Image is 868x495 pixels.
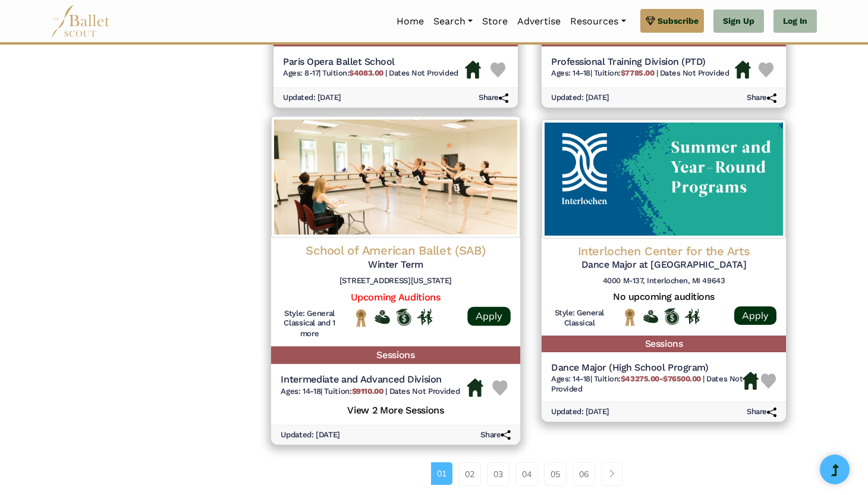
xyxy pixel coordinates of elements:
[542,336,786,353] h5: Sessions
[467,307,510,326] a: Apply
[660,68,729,77] span: Dates Not Provided
[734,306,776,325] a: Apply
[283,93,341,103] h6: Updated: [DATE]
[492,381,508,396] img: Heart
[396,309,411,326] img: Offers Scholarship
[271,347,520,364] h5: Sessions
[735,61,751,79] img: Housing Available
[551,308,608,328] h6: Style: General Classical
[551,259,776,271] h5: Dance Major at [GEOGRAPHIC_DATA]
[594,374,703,383] span: Tuition:
[664,308,679,325] img: Offers Scholarship
[375,311,390,324] img: Offers Financial Aid
[551,374,743,393] span: Dates Not Provided
[271,117,520,238] img: Logo
[283,68,458,79] h6: | |
[281,374,460,386] h5: Intermediate and Advanced Division
[281,387,460,397] h6: | |
[551,374,590,383] span: Ages: 14-18
[551,362,743,374] h5: Dance Major (High School Program)
[640,9,704,33] a: Subscribe
[551,276,776,286] h6: 4000 M-137, Interlochen, MI 49643
[389,68,458,77] span: Dates Not Provided
[551,407,609,417] h6: Updated: [DATE]
[594,68,656,77] span: Tuition:
[773,10,817,33] a: Log In
[283,56,458,68] h5: Paris Opera Ballet School
[324,387,385,396] span: Tuition:
[349,68,383,77] b: $4083.00
[281,276,511,286] h6: [STREET_ADDRESS][US_STATE]
[322,68,385,77] span: Tuition:
[479,93,508,103] h6: Share
[573,462,595,486] a: 06
[685,309,700,324] img: In Person
[713,10,764,33] a: Sign Up
[458,462,481,486] a: 02
[431,462,452,485] a: 01
[622,308,637,327] img: National
[565,9,630,34] a: Resources
[743,372,759,390] img: Housing Available
[477,9,512,34] a: Store
[281,387,320,396] span: Ages: 14-18
[551,243,776,259] h4: Interlochen Center for the Arts
[515,462,538,486] a: 04
[621,374,701,383] b: $43275.00-$76500.00
[761,374,776,389] img: Heart
[389,387,460,396] span: Dates Not Provided
[480,430,511,440] h6: Share
[551,374,743,394] h6: | |
[431,462,629,486] nav: Page navigation example
[467,378,483,397] img: Housing Available
[551,56,729,68] h5: Professional Training Division (PTD)
[281,259,511,271] h5: Winter Term
[542,120,786,239] img: Logo
[351,291,440,302] a: Upcoming Auditions
[417,309,432,325] img: In Person
[487,462,510,486] a: 03
[747,407,776,417] h6: Share
[281,430,340,440] h6: Updated: [DATE]
[551,291,776,303] h5: No upcoming auditions
[643,310,658,323] img: Offers Financial Aid
[747,93,776,103] h6: Share
[512,9,565,34] a: Advertise
[465,61,481,79] img: Housing Available
[658,14,699,27] span: Subscribe
[281,309,338,340] h6: Style: General Classical and 1 more
[281,243,511,259] h4: School of American Ballet (SAB)
[392,9,429,34] a: Home
[551,68,729,79] h6: | |
[759,62,773,77] img: Heart
[551,93,609,103] h6: Updated: [DATE]
[352,387,383,396] b: $9110.00
[353,309,369,328] img: National
[646,14,655,27] img: gem.svg
[551,68,590,77] span: Ages: 14-18
[490,62,505,77] img: Heart
[283,68,319,77] span: Ages: 8-17
[281,402,511,417] h5: View 2 More Sessions
[429,9,477,34] a: Search
[621,68,654,77] b: $7785.00
[544,462,567,486] a: 05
